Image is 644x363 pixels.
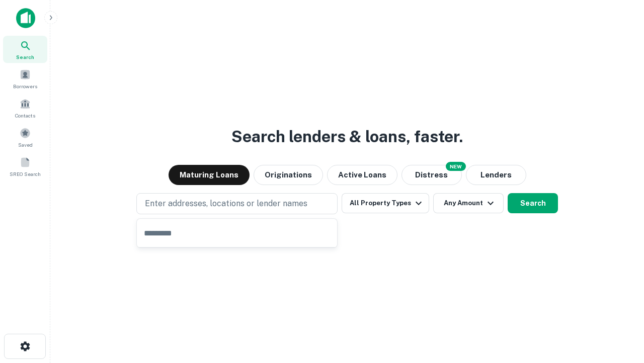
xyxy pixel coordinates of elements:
span: Contacts [15,111,35,119]
button: Any Amount [433,193,504,213]
button: Lenders [466,165,526,185]
button: Maturing Loans [169,165,250,185]
span: Borrowers [13,82,37,90]
iframe: Chat Widget [594,282,644,331]
button: Search distressed loans with lien and other non-mortgage details. [401,165,462,185]
button: Active Loans [327,165,397,185]
span: SREO Search [10,170,41,178]
a: Contacts [3,94,47,122]
button: All Property Types [342,193,429,213]
span: Search [16,53,34,61]
a: SREO Search [3,153,47,180]
button: Search [508,193,558,213]
p: Enter addresses, locations or lender names [145,198,307,210]
a: Search [3,36,47,63]
a: Borrowers [3,65,47,92]
a: Saved [3,124,47,151]
button: Originations [254,165,323,185]
h3: Search lenders & loans, faster. [231,125,463,149]
img: capitalize-icon.png [16,8,35,28]
button: Enter addresses, locations or lender names [136,193,338,214]
div: NEW [446,162,466,171]
span: Saved [18,141,33,149]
